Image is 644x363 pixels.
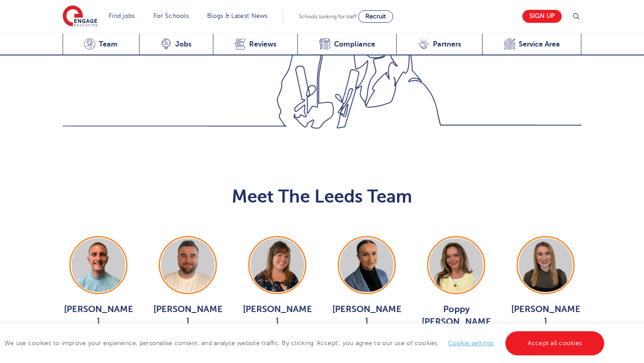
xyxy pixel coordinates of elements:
a: Recruit [358,10,393,23]
span: [PERSON_NAME] [331,303,402,328]
h2: Meet The Leeds Team [63,186,581,207]
a: Find jobs [109,13,135,19]
span: [PERSON_NAME] [152,303,224,328]
a: Blogs & Latest News [207,13,268,19]
a: For Schools [153,13,189,19]
a: Partners [396,34,482,55]
span: We use cookies to improve your experience, personalise content, and analyse website traffic. By c... [4,340,606,346]
a: Sign up [522,10,562,23]
a: [PERSON_NAME] View Jobs > [241,236,313,349]
img: Chris Rushton [161,238,215,292]
a: [PERSON_NAME] View Jobs > [152,236,224,349]
a: Service Area [482,34,581,55]
span: Service Area [519,40,560,49]
a: Cookie settings [448,340,494,346]
a: Jobs [139,34,213,55]
img: Poppy Burnside [429,238,483,292]
span: Reviews [249,40,276,49]
span: [PERSON_NAME] [241,303,313,328]
a: [PERSON_NAME] View Jobs > [510,236,581,349]
span: [PERSON_NAME] [63,303,134,328]
span: Poppy [PERSON_NAME] [420,303,492,341]
img: Layla McCosker [519,238,572,292]
a: Accept all cookies [505,331,605,355]
img: Joanne Wright [250,238,304,292]
span: Schools looking for staff [299,13,356,20]
span: [PERSON_NAME] [510,303,581,328]
a: Team [63,34,139,55]
a: [PERSON_NAME] View Jobs > [63,236,134,349]
a: [PERSON_NAME] View Jobs > [331,236,402,349]
a: Reviews [213,34,298,55]
img: Holly Johnson [340,238,394,292]
span: Partners [433,40,461,49]
a: Poppy [PERSON_NAME] View Jobs > [420,236,492,361]
span: Recruit [365,13,386,20]
img: George Dignam [72,238,125,292]
img: Engage Education [63,5,97,28]
span: Team [99,40,118,49]
span: Compliance [334,40,375,49]
a: Compliance [297,34,396,55]
span: Jobs [175,40,191,49]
